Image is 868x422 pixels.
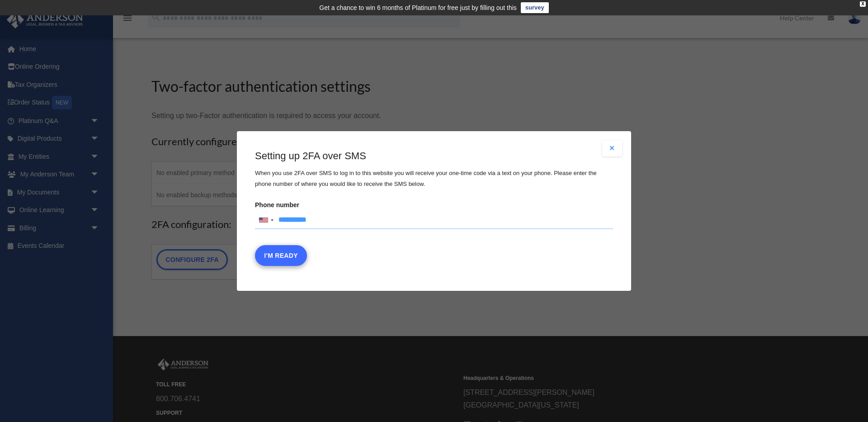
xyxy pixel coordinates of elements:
a: survey [521,2,549,13]
h3: Setting up 2FA over SMS [255,149,613,163]
button: I'm Ready [255,245,307,266]
div: close [860,1,866,7]
div: Get a chance to win 6 months of Platinum for free just by filling out this [319,2,517,13]
input: Phone numberList of countries [255,211,613,229]
label: Phone number [255,199,613,229]
button: Close modal [602,140,622,156]
p: When you use 2FA over SMS to log in to this website you will receive your one-time code via a tex... [255,168,613,190]
div: United States: +1 [255,212,276,229]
